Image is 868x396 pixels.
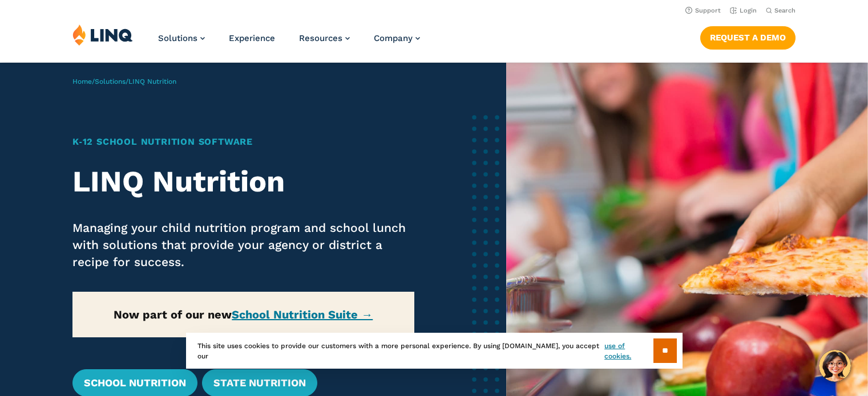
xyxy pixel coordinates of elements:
a: Home [72,77,92,85]
nav: Button Navigation [700,24,796,49]
a: Company [374,33,420,43]
strong: Now part of our new [114,308,373,321]
a: Solutions [95,77,126,85]
div: This site uses cookies to provide our customers with a more personal experience. By using [DOMAIN... [186,333,683,369]
strong: LINQ Nutrition [72,164,285,199]
span: Solutions [158,33,197,43]
span: / / [72,77,176,85]
p: Managing your child nutrition program and school lunch with solutions that provide your agency or... [72,219,414,271]
img: LINQ | K‑12 Software [72,24,133,46]
a: Support [685,7,721,14]
button: Open Search Bar [766,6,796,15]
span: LINQ Nutrition [128,77,176,85]
nav: Primary Navigation [158,24,420,62]
a: School Nutrition Suite → [232,308,373,321]
a: Login [730,7,757,14]
h1: K‑12 School Nutrition Software [72,135,414,149]
a: use of cookies. [604,341,653,361]
a: Solutions [158,33,205,43]
span: Search [774,7,796,14]
span: Company [374,33,413,43]
a: Request a Demo [700,26,796,49]
a: Resources [299,33,350,43]
span: Resources [299,33,342,43]
a: Experience [229,33,275,43]
button: Hello, have a question? Let’s chat. [819,350,851,382]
